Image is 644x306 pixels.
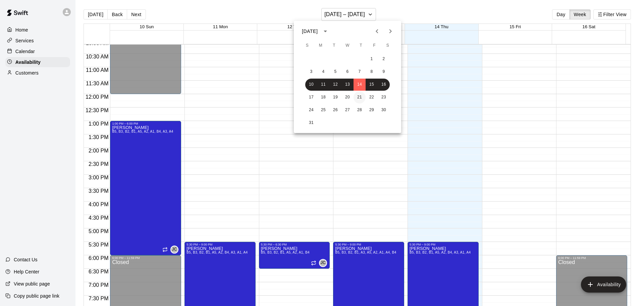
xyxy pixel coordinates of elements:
[301,39,313,52] span: Sunday
[378,79,390,91] button: 16
[382,39,394,52] span: Saturday
[378,66,390,78] button: 9
[317,104,329,116] button: 25
[354,104,366,116] button: 28
[368,39,380,52] span: Friday
[305,104,317,116] button: 24
[305,79,317,91] button: 10
[317,79,329,91] button: 11
[366,79,378,91] button: 15
[341,79,354,91] button: 13
[370,25,384,38] button: Previous month
[305,117,317,129] button: 31
[329,104,341,116] button: 26
[341,104,354,116] button: 27
[329,79,341,91] button: 12
[302,28,318,35] div: [DATE]
[366,104,378,116] button: 29
[317,91,329,103] button: 18
[366,91,378,103] button: 22
[384,25,397,38] button: Next month
[366,66,378,78] button: 8
[355,39,367,52] span: Thursday
[315,39,327,52] span: Monday
[317,66,329,78] button: 4
[305,91,317,103] button: 17
[354,79,366,91] button: 14
[320,26,331,37] button: calendar view is open, switch to year view
[329,91,341,103] button: 19
[341,66,354,78] button: 6
[378,91,390,103] button: 23
[378,53,390,65] button: 2
[366,53,378,65] button: 1
[341,91,354,103] button: 20
[354,66,366,78] button: 7
[354,91,366,103] button: 21
[378,104,390,116] button: 30
[305,66,317,78] button: 3
[329,66,341,78] button: 5
[341,39,354,52] span: Wednesday
[328,39,340,52] span: Tuesday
